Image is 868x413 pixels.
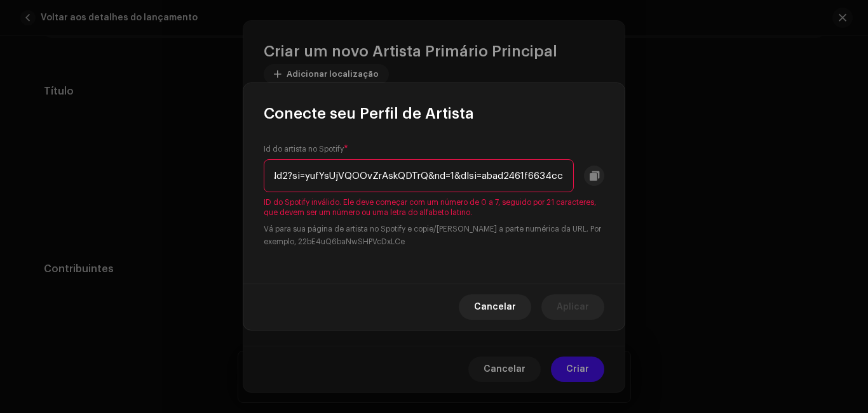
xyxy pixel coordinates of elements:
[264,223,604,248] small: Vá para sua página de artista no Spotify e copie/[PERSON_NAME] a parte numérica da URL. Por exemp...
[264,144,348,154] label: Id do artista no Spotify
[264,199,596,216] font: ID do Spotify inválido. Ele deve começar com um número de 0 a 7, seguido por 21 caracteres, que d...
[557,303,589,311] font: Aplicar
[474,303,516,311] font: Cancelar
[264,103,474,124] span: Conecte seu Perfil de Artista
[459,294,531,320] button: Cancelar
[541,294,604,320] button: Aplicar
[264,159,574,192] input: por exemplo 22bE4uQ6baNwSHPVcDxLCe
